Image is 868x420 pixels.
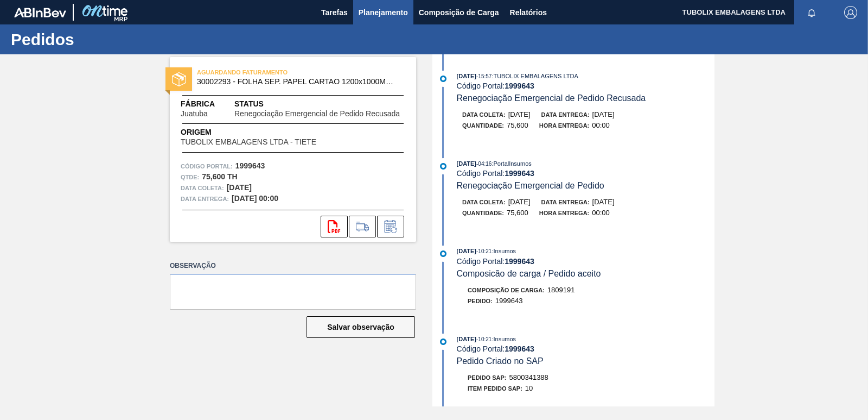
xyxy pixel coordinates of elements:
[592,110,615,118] span: [DATE]
[170,258,416,274] label: Observação
[505,169,534,178] strong: 1999643
[508,110,531,118] span: [DATE]
[181,172,199,183] span: Qtde :
[14,8,66,17] img: TNhmsLtSVTkK8tSr43FrP2fwEKptu5GPRR3wAAAABJRU5ErkJggg==
[492,336,516,342] span: : Insumos
[457,336,476,342] span: [DATE]
[468,298,493,304] span: Pedido :
[457,356,544,366] span: Pedido Criado no SAP
[235,161,265,170] strong: 1999643
[349,216,376,237] div: Ir para Composição de Carga
[457,160,476,167] span: [DATE]
[592,209,610,217] span: 00:00
[525,384,533,392] span: 10
[462,111,506,118] span: Data coleta:
[321,216,348,237] div: Abrir arquivo PDF
[197,78,394,86] span: 30002293 - FOLHA SEP. PAPEL CARTAO 1200x1000M 350g
[462,122,504,129] span: Quantidade :
[181,161,233,172] span: Código Portal:
[440,250,446,257] img: atual
[505,257,534,266] strong: 1999643
[440,163,446,170] img: atual
[539,210,590,216] span: Hora Entrega :
[505,82,534,90] strong: 1999643
[541,199,590,205] span: Data entrega:
[181,127,347,138] span: Origem
[508,198,531,206] span: [DATE]
[492,160,531,167] span: : PortalInsumos
[495,297,523,305] span: 1999643
[476,161,492,167] span: - 04:16
[794,5,829,20] button: Notificações
[227,183,252,192] strong: [DATE]
[476,248,492,254] span: - 10:21
[181,110,208,118] span: Juatuba
[539,122,590,129] span: Hora Entrega :
[507,121,528,129] span: 75,600
[462,199,506,205] span: Data coleta:
[547,286,575,294] span: 1809191
[232,194,278,203] strong: [DATE] 00:00
[321,6,348,19] span: Tarefas
[476,336,492,342] span: - 10:21
[509,373,548,381] span: 5800341388
[181,138,316,146] span: TUBOLIX EMBALAGENS LTDA - TIETE
[11,33,203,46] h1: Pedidos
[492,73,578,79] span: : TUBOLIX EMBALAGENS LTDA
[457,269,601,278] span: Composicão de carga / Pedido aceito
[457,257,714,266] div: Código Portal:
[507,209,528,217] span: 75,600
[377,216,404,237] div: Informar alteração no pedido
[468,287,545,293] span: Composição de Carga :
[457,169,714,178] div: Código Portal:
[181,193,229,204] span: Data entrega:
[457,248,476,254] span: [DATE]
[468,374,507,381] span: Pedido SAP:
[476,73,492,79] span: - 15:57
[457,93,646,103] span: Renegociação Emergencial de Pedido Recusada
[234,98,405,110] span: Status
[234,110,400,118] span: Renegociação Emergencial de Pedido Recusada
[440,76,446,82] img: atual
[457,344,714,353] div: Código Portal:
[202,172,237,181] strong: 75,600 TH
[457,181,604,190] span: Renegociação Emergencial de Pedido
[510,6,547,19] span: Relatórios
[541,111,590,118] span: Data entrega:
[172,72,186,86] img: status
[592,121,610,129] span: 00:00
[197,67,349,78] span: AGUARDANDO FATURAMENTO
[440,338,446,345] img: atual
[307,316,415,338] button: Salvar observação
[457,82,714,90] div: Código Portal:
[592,198,615,206] span: [DATE]
[505,344,534,353] strong: 1999643
[181,183,224,193] span: Data coleta:
[419,6,499,19] span: Composição de Carga
[492,248,516,254] span: : Insumos
[468,385,522,392] span: Item pedido SAP:
[462,210,504,216] span: Quantidade :
[844,6,857,19] img: Logout
[457,73,476,79] span: [DATE]
[181,98,234,110] span: Fábrica
[359,6,408,19] span: Planejamento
